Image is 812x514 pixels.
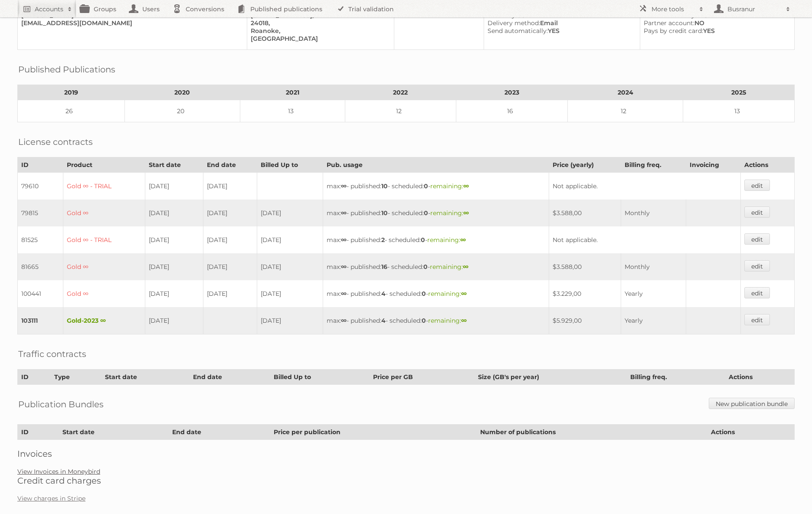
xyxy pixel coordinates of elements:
[63,307,145,334] td: Gold-2023 ∞
[18,135,93,148] h2: License contracts
[456,85,568,100] th: 2023
[423,263,428,271] strong: 0
[740,157,794,173] th: Actions
[463,182,469,190] strong: ∞
[422,317,426,324] strong: 0
[145,280,203,307] td: [DATE]
[456,100,568,122] td: 16
[18,63,115,76] h2: Published Publications
[381,317,386,324] strong: 4
[203,226,257,253] td: [DATE]
[488,19,540,27] span: Delivery method:
[63,200,145,226] td: Gold ∞
[203,173,257,200] td: [DATE]
[240,100,345,122] td: 13
[621,200,686,226] td: Monthly
[744,314,770,325] a: edit
[567,85,683,100] th: 2024
[424,182,428,190] strong: 0
[475,370,627,385] th: Size (GB's per year)
[145,226,203,253] td: [DATE]
[145,157,203,173] th: Start date
[345,85,456,100] th: 2022
[381,209,388,217] strong: 10
[124,100,240,122] td: 20
[169,425,270,440] th: End date
[323,173,549,200] td: max: - published: - scheduled: -
[124,85,240,100] th: 2020
[18,398,104,411] h2: Publication Bundles
[18,157,63,173] th: ID
[549,253,621,280] td: $3.588,00
[725,370,794,385] th: Actions
[567,100,683,122] td: 12
[621,253,686,280] td: Monthly
[257,253,323,280] td: [DATE]
[621,280,686,307] td: Yearly
[463,263,468,271] strong: ∞
[430,182,469,190] span: remaining:
[621,157,686,173] th: Billing freq.
[35,5,63,13] h2: Accounts
[463,209,469,217] strong: ∞
[549,307,621,334] td: $5.929,00
[323,307,549,334] td: max: - published: - scheduled: -
[251,19,387,27] div: 24018,
[427,236,466,244] span: remaining:
[63,280,145,307] td: Gold ∞
[63,173,145,200] td: Gold ∞ - TRIAL
[652,5,695,13] h2: More tools
[341,263,347,271] strong: ∞
[63,226,145,253] td: Gold ∞ - TRIAL
[203,280,257,307] td: [DATE]
[744,260,770,272] a: edit
[251,35,387,43] div: [GEOGRAPHIC_DATA]
[430,263,468,271] span: remaining:
[17,449,795,459] h2: Invoices
[707,425,795,440] th: Actions
[18,253,63,280] td: 81665
[381,290,386,298] strong: 4
[18,85,125,100] th: 2019
[257,226,323,253] td: [DATE]
[18,200,63,226] td: 79815
[63,253,145,280] td: Gold ∞
[428,317,467,324] span: remaining:
[257,200,323,226] td: [DATE]
[323,280,549,307] td: max: - published: - scheduled: -
[257,280,323,307] td: [DATE]
[341,317,347,324] strong: ∞
[428,290,467,298] span: remaining:
[461,317,467,324] strong: ∞
[381,182,388,190] strong: 10
[686,157,741,173] th: Invoicing
[18,307,63,334] td: 103111
[18,100,125,122] td: 26
[430,209,469,217] span: remaining:
[341,182,347,190] strong: ∞
[549,226,740,253] td: Not applicable.
[461,290,467,298] strong: ∞
[189,370,270,385] th: End date
[145,307,203,334] td: [DATE]
[421,236,425,244] strong: 0
[270,425,477,440] th: Price per publication
[549,200,621,226] td: $3.588,00
[683,100,795,122] td: 13
[323,253,549,280] td: max: - published: - scheduled: -
[257,157,323,173] th: Billed Up to
[145,173,203,200] td: [DATE]
[323,157,549,173] th: Pub. usage
[370,370,475,385] th: Price per GB
[18,280,63,307] td: 100441
[488,27,548,35] span: Send automatically:
[460,236,466,244] strong: ∞
[341,290,347,298] strong: ∞
[549,173,740,200] td: Not applicable.
[477,425,707,440] th: Number of publications
[744,233,770,245] a: edit
[549,280,621,307] td: $3.229,00
[394,4,484,50] td: –
[424,209,428,217] strong: 0
[744,206,770,218] a: edit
